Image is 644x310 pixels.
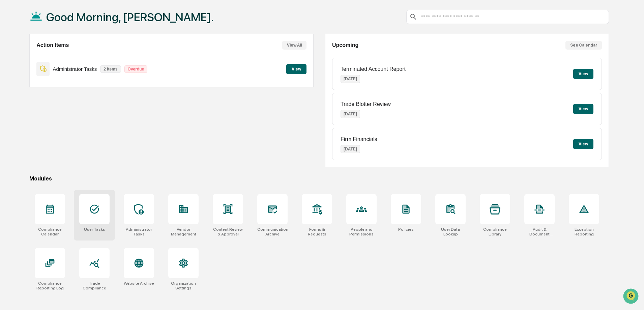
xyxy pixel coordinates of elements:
[49,86,54,91] div: 🗄️
[29,175,609,182] div: Modules
[622,288,641,306] iframe: Open customer support
[569,227,599,236] div: Exception Reporting
[53,66,97,72] p: Administrator Tasks
[7,86,12,91] div: 🖐️
[46,10,214,24] h1: Good Morning, [PERSON_NAME].
[18,31,111,38] input: Clear
[168,281,199,290] div: Organization Settings
[341,110,360,118] p: [DATE]
[346,227,377,236] div: People and Permissions
[573,69,593,79] button: View
[124,281,154,286] div: Website Archive
[332,42,358,48] h2: Upcoming
[35,227,65,236] div: Compliance Calendar
[524,227,555,236] div: Audit & Document Logs
[124,227,154,236] div: Administrator Tasks
[341,66,406,72] p: Terminated Account Report
[573,139,593,149] button: View
[84,227,105,232] div: User Tasks
[213,227,243,236] div: Content Review & Approval
[480,227,510,236] div: Compliance Library
[36,42,69,48] h2: Action Items
[124,65,148,73] p: Overdue
[341,145,360,153] p: [DATE]
[341,75,360,83] p: [DATE]
[23,58,85,64] div: We're available if you need us!
[67,114,82,119] span: Pylon
[341,101,391,107] p: Trade Blotter Review
[23,52,111,58] div: Start new chat
[286,64,306,74] button: View
[7,14,123,25] p: How can we help?
[565,41,602,50] button: See Calendar
[4,82,46,94] a: 🖐️Preclearance
[7,52,19,64] img: 1746055101610-c473b297-6a78-478c-a979-82029cc54cd1
[573,104,593,114] button: View
[56,85,84,92] span: Attestations
[115,54,123,62] button: Start new chat
[48,114,82,119] a: Powered byPylon
[257,227,288,236] div: Communications Archive
[13,98,42,105] span: Data Lookup
[341,136,377,142] p: Firm Financials
[100,65,121,73] p: 2 items
[168,227,199,236] div: Vendor Management
[35,281,65,290] div: Compliance Reporting Log
[13,85,43,92] span: Preclearance
[286,65,306,72] a: View
[435,227,466,236] div: User Data Lookup
[282,41,306,50] button: View All
[398,227,414,232] div: Policies
[302,227,332,236] div: Forms & Requests
[7,98,12,104] div: 🔎
[4,95,45,107] a: 🔎Data Lookup
[79,281,110,290] div: Trade Compliance
[46,82,86,94] a: 🗄️Attestations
